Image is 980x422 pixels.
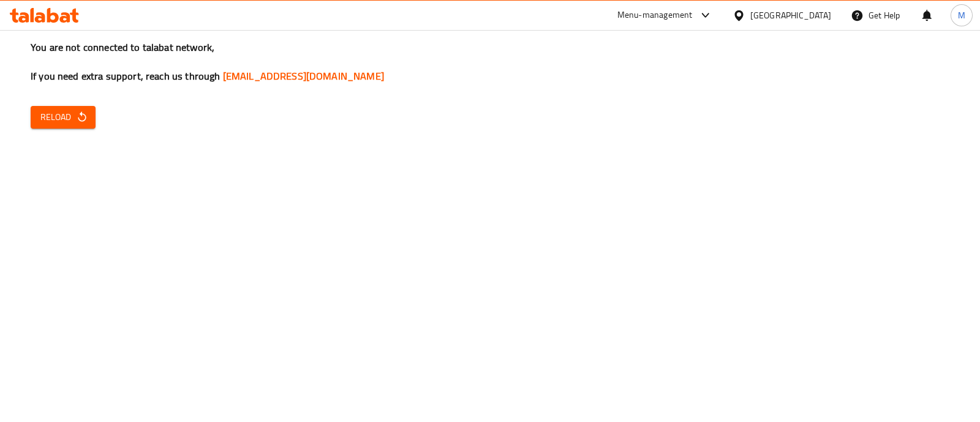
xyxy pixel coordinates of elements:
[223,67,384,85] a: [EMAIL_ADDRESS][DOMAIN_NAME]
[750,9,831,22] div: [GEOGRAPHIC_DATA]
[617,8,693,23] div: Menu-management
[31,40,949,83] h3: You are not connected to talabat network, If you need extra support, reach us through
[40,110,86,125] span: Reload
[31,106,96,129] button: Reload
[958,9,965,22] span: M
